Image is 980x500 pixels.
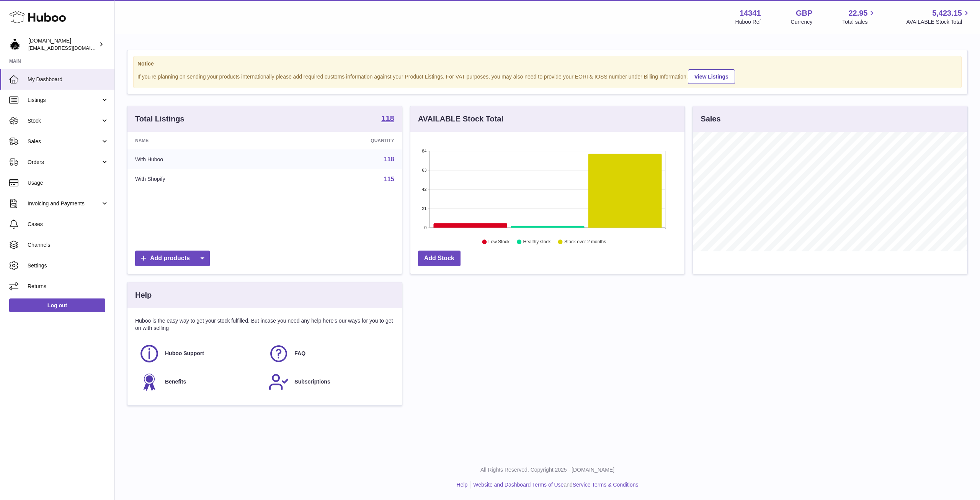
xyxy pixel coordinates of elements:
span: 5,423.15 [932,8,962,18]
a: Subscriptions [268,372,390,392]
td: With Shopify [127,169,275,189]
a: Help [457,482,468,488]
span: Returns [28,283,109,290]
div: Currency [791,18,813,26]
strong: GBP [796,8,812,18]
text: Low Stock [488,239,510,245]
a: 118 [384,156,394,162]
a: Add products [135,251,210,266]
strong: 118 [381,115,394,122]
a: Add Stock [418,251,461,266]
span: Stock [28,117,101,125]
a: 115 [384,176,394,182]
a: FAQ [268,343,390,364]
span: Benefits [165,378,186,385]
h3: Help [135,290,152,300]
span: Sales [28,138,101,145]
span: Channels [28,241,109,249]
th: Quantity [275,132,402,149]
span: Invoicing and Payments [28,200,101,207]
li: and [470,481,638,489]
text: Stock over 2 months [564,239,606,245]
text: 84 [422,149,426,153]
th: Name [127,132,275,149]
text: 0 [424,225,426,230]
span: AVAILABLE Stock Total [906,18,971,26]
span: [EMAIL_ADDRESS][DOMAIN_NAME] [28,45,113,51]
a: Huboo Support [139,343,261,364]
h3: Total Listings [135,114,185,124]
p: Huboo is the easy way to get your stock fulfilled. But incase you need any help here's our ways f... [135,317,394,332]
div: If you're planning on sending your products internationally please add required customs informati... [137,68,957,84]
a: Service Terms & Conditions [573,482,639,488]
text: Healthy stock [523,239,551,245]
span: Listings [28,97,101,104]
a: Log out [9,298,105,312]
span: Total sales [842,18,876,26]
span: 22.95 [848,8,867,18]
span: Orders [28,159,101,166]
text: 42 [422,187,426,192]
span: Huboo Support [165,350,204,357]
p: All Rights Reserved. Copyright 2025 - [DOMAIN_NAME] [121,466,974,474]
text: 63 [422,168,426,172]
h3: AVAILABLE Stock Total [418,114,503,124]
span: Usage [28,179,109,187]
strong: Notice [137,60,957,67]
div: [DOMAIN_NAME] [28,37,97,52]
a: 22.95 Total sales [842,8,876,26]
a: View Listings [688,69,735,84]
a: 5,423.15 AVAILABLE Stock Total [906,8,971,26]
h3: Sales [701,114,720,124]
span: Subscriptions [294,378,330,385]
td: With Huboo [127,149,275,169]
text: 21 [422,206,426,211]
a: Website and Dashboard Terms of Use [473,482,563,488]
span: Cases [28,221,109,228]
span: My Dashboard [28,76,109,83]
span: FAQ [294,350,305,357]
a: 118 [381,115,394,124]
div: Huboo Ref [735,18,761,26]
img: theperfumesampler@gmail.com [9,39,21,50]
span: Settings [28,262,109,269]
strong: 14341 [740,8,761,18]
a: Benefits [139,372,261,392]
